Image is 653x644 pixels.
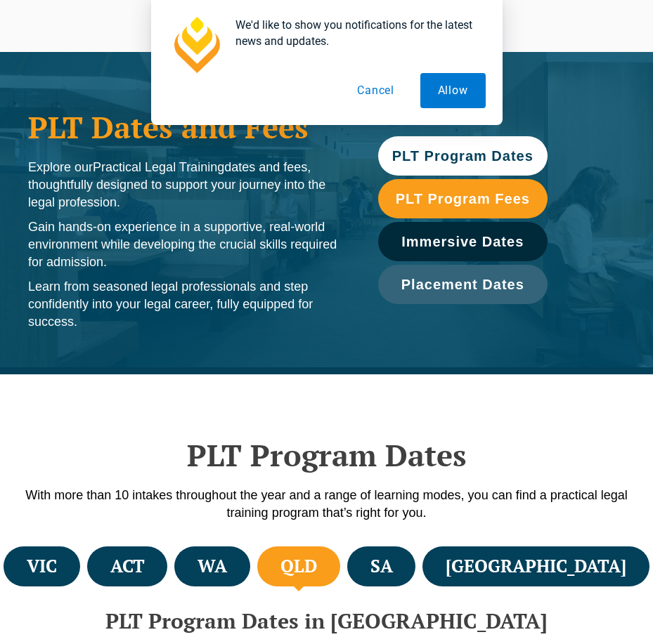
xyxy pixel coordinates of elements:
[392,149,534,163] span: PLT Program Dates
[378,222,548,261] a: Immersive Dates
[378,136,548,176] a: PLT Program Dates
[93,160,224,174] span: Practical Legal Training
[14,438,639,473] h2: PLT Program Dates
[378,179,548,218] a: PLT Program Fees
[396,192,530,206] span: PLT Program Fees
[370,555,393,578] h4: SA
[14,487,639,522] p: With more than 10 intakes throughout the year and a range of learning modes, you can find a pract...
[28,278,350,331] p: Learn from seasoned legal professionals and step confidently into your legal career, fully equipp...
[224,17,486,49] div: We'd like to show you notifications for the latest news and updates.
[401,235,524,249] span: Immersive Dates
[110,555,145,578] h4: ACT
[420,73,486,108] button: Allow
[378,265,548,304] a: Placement Dates
[28,110,350,145] h1: PLT Dates and Fees
[27,555,57,578] h4: VIC
[340,73,412,108] button: Cancel
[446,555,626,578] h4: [GEOGRAPHIC_DATA]
[168,17,224,73] img: notification icon
[198,555,227,578] h4: WA
[280,555,317,578] h4: QLD
[28,159,350,211] p: Explore our dates and fees, thoughtfully designed to support your journey into the legal profession.
[28,218,350,271] p: Gain hands-on experience in a supportive, real-world environment while developing the crucial ski...
[401,277,524,291] span: Placement Dates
